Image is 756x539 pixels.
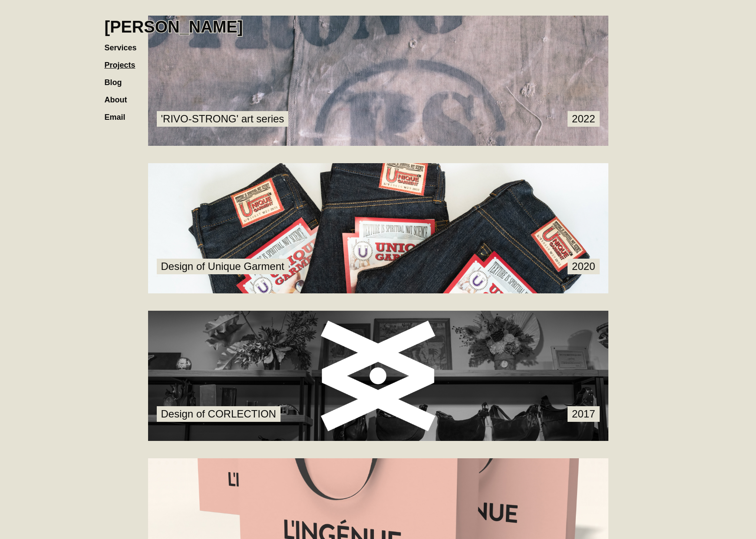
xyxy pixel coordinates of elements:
a: Blog [105,69,131,87]
h1: [PERSON_NAME] [105,17,243,36]
a: About [105,87,136,104]
a: Services [105,35,145,52]
a: Projects [105,52,144,69]
a: Email [105,104,134,122]
a: home [105,9,243,36]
